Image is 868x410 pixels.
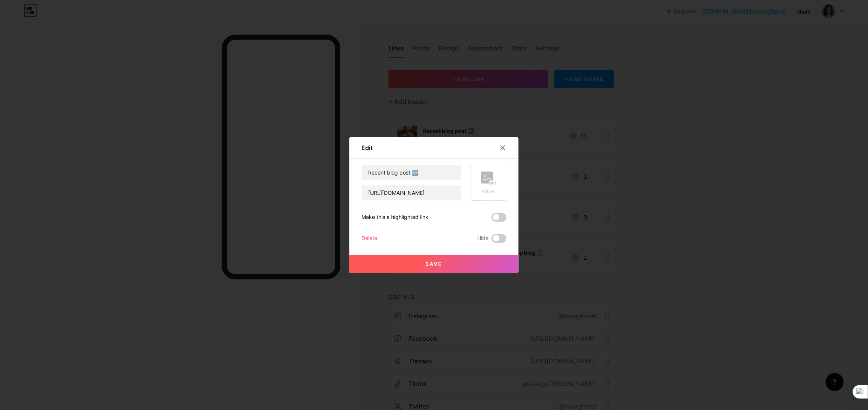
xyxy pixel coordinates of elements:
[361,143,373,152] div: Edit
[362,165,461,180] input: Title
[361,213,428,222] div: Make this a highlighted link
[362,185,461,200] input: URL
[426,261,443,267] span: Save
[477,234,489,243] span: Hide
[481,188,496,194] div: Picture
[361,234,377,243] div: Delete
[349,255,519,273] button: Save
